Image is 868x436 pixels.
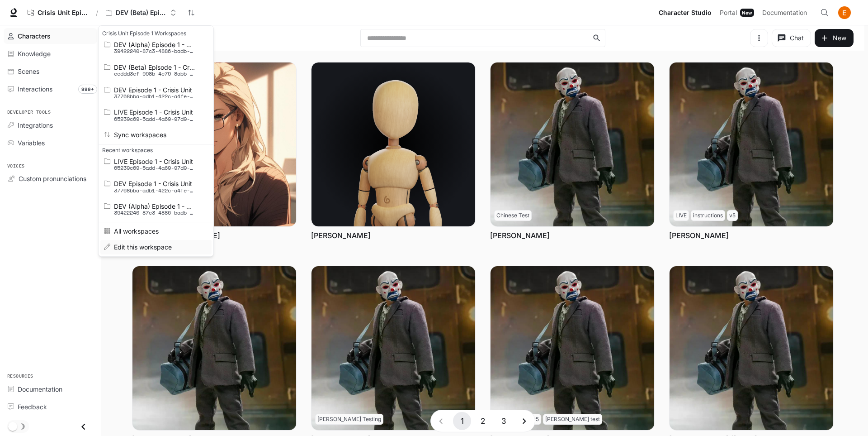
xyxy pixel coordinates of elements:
[114,131,195,138] span: Sync workspaces
[114,48,195,54] p: 39422240-87c3-4886-badb-ba1ae9478b51
[114,116,195,122] p: 65239c69-5add-4a69-97d9-dcecdef221ea
[114,41,195,48] span: DEV (Alpha) Episode 1 - Crisis Unit
[114,93,195,100] p: 37768bba-adb1-422c-a4fe-cbe48abd190d
[114,210,195,216] p: 39422240-87c3-4886-badb-ba1ae9478b51
[114,64,195,71] span: DEV (Beta) Episode 1 - Crisis Unit
[114,203,195,210] span: DEV (Alpha) Episode 1 - Crisis Unit
[114,109,195,115] span: LIVE Episode 1 - Crisis Unit
[100,240,212,254] a: All workspaces
[114,180,195,187] span: DEV Episode 1 - Crisis Unit
[114,165,195,171] p: 65239c69-5add-4a69-97d9-dcecdef221ea
[114,71,195,77] p: eeddd3ef-998b-4c79-8abb-de53df6c5445
[114,228,195,235] span: All workspaces
[114,187,195,194] p: 37768bba-adb1-422c-a4fe-cbe48abd190d
[114,86,195,93] span: DEV Episode 1 - Crisis Unit
[114,244,195,250] span: Edit this workspace
[114,158,195,165] span: LIVE Episode 1 - Crisis Unit
[100,224,212,238] a: All workspaces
